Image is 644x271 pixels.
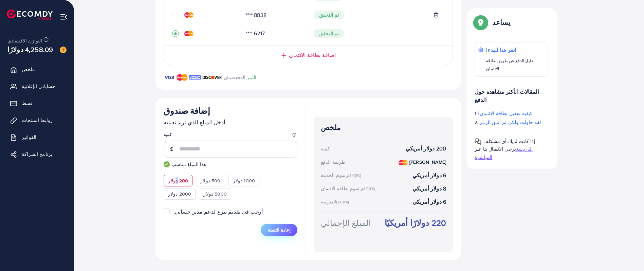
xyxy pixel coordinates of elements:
font: انقر هنا للبدء! [486,46,516,54]
font: 6 دولار أمريكي [412,171,446,179]
img: ماركة [189,73,201,82]
a: حساباتي الإعلانية [5,79,69,93]
font: 200 دولار أمريكي [406,145,446,152]
font: كمية [164,132,172,138]
font: برنامج الشراكة [22,151,52,158]
svg: دائرة [172,12,179,18]
a: ملخص [5,62,69,76]
img: ائتمان [399,160,408,165]
font: تم التحقق [319,12,339,18]
iframe: محادثة [615,240,639,266]
font: 6 دولار أمريكي [412,198,446,205]
font: 500 دولار [200,177,220,184]
font: دليل الدفع عن طريق بطاقة الائتمان [486,58,533,72]
font: المقالات الأكثر مشاهدة حول الدفع [475,88,539,104]
a: قسط [5,96,69,110]
font: 4,258.09 دولارًا [7,44,53,54]
img: ماركة [164,73,175,82]
font: [PERSON_NAME] [409,159,446,165]
font: (4.00%) [362,186,375,192]
font: (3.00%) [348,173,361,178]
font: روابط المنتجات [22,117,53,124]
font: أرغب في تقديم تبرع لدعم مدير حسابي. [173,208,263,215]
font: الضريبة [321,198,336,205]
img: صورة [60,47,67,53]
img: مرشد [164,161,170,167]
font: (3.00%) [336,199,349,205]
font: الآمن [245,74,256,81]
img: ائتمان [184,12,194,18]
font: المبلغ الإجمالي [321,217,371,229]
font: رسوم بطاقة الائتمان [321,185,362,192]
font: رسوم الخدمة [321,172,348,179]
button: إعادة التعبئة [261,224,297,236]
img: ائتمان [184,31,194,36]
font: أدخل المبلغ الذي تريد تعبئته [164,119,225,126]
font: ضمان [224,74,236,81]
font: يساعد [492,17,511,27]
img: دليل النوافذ المنبثقة [475,138,481,145]
font: 200 دولار [168,177,188,184]
font: كمية [321,145,330,152]
font: الفواتير [22,134,36,141]
font: 1. [475,110,477,117]
font: قسط [22,100,33,107]
img: ماركة [177,73,188,82]
font: 220 دولارًا أمريكيًا [385,217,446,229]
font: ملخص [321,123,341,132]
font: 1000 دولار [233,177,255,184]
font: إضافة بطاقة الائتمان [289,51,336,59]
a: برنامج الشراكة [5,147,69,161]
font: لقد حاولت ولكن لم أتلق الرمز. [478,119,541,126]
font: إضافة صندوق [164,105,210,116]
font: طريقة الدفع [321,159,346,165]
a: روابط المنتجات [5,113,69,127]
font: إعادة التعبئة [268,227,291,233]
font: حساباتي الإعلانية [22,83,56,90]
font: تم التحقق [319,30,339,37]
font: التوازن الاقتصادي [7,37,42,44]
img: دليل النوافذ المنبثقة [475,16,487,29]
img: ماركة [202,73,222,82]
img: الشعار [7,10,53,20]
font: إذا كانت لديك أي مشكلة، يرجى الاتصال بنا عبر [475,138,535,152]
font: الدفع [236,74,246,81]
font: هذا المبلغ مناسب [171,161,206,167]
font: 2000 دولار [168,191,191,197]
font: 8 دولار أمريكي [412,185,446,192]
font: كيفية تفعيل بطاقة الائتمان؟ [477,110,532,117]
font: 2. [475,119,478,126]
img: قائمة طعام [60,13,68,21]
font: ملخص [22,66,35,73]
font: 5000 دولار [203,191,226,197]
svg: دائرة التسجيل [172,30,179,37]
a: الفواتير [5,130,69,144]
